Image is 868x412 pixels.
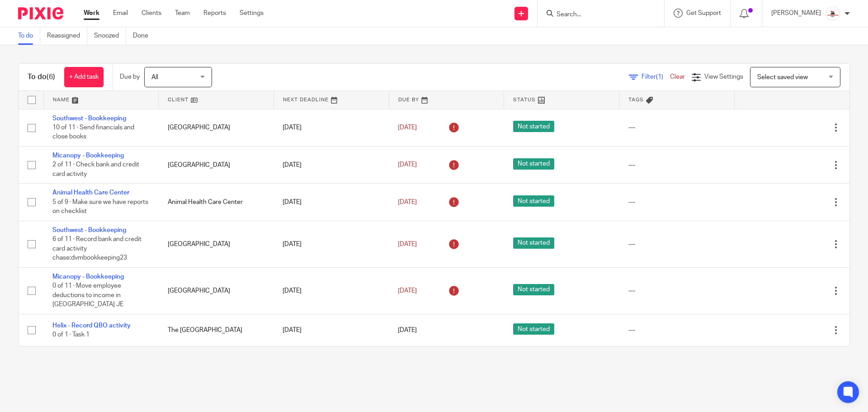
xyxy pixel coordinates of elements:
[398,162,417,168] span: [DATE]
[52,162,139,178] span: 2 of 11 · Check bank and credit card activity
[771,9,821,18] p: [PERSON_NAME]
[513,323,554,335] span: Not started
[826,6,840,21] img: EtsyProfilePhoto.jpg
[274,221,389,267] td: [DATE]
[52,124,134,140] span: 10 of 11 · Send financials and close books
[84,9,99,18] a: Work
[274,146,389,183] td: [DATE]
[670,74,685,80] a: Clear
[52,189,129,196] a: Animal Health Care Center
[159,146,274,183] td: [GEOGRAPHIC_DATA]
[52,322,131,329] a: Helix - Record QBO activity
[18,27,40,45] a: To do
[52,152,124,159] a: Micanopy - Bookkeeping
[628,240,726,249] div: ---
[120,72,140,81] p: Due by
[656,74,663,80] span: (1)
[159,221,274,267] td: [GEOGRAPHIC_DATA]
[398,199,417,205] span: [DATE]
[642,74,670,80] span: Filter
[159,184,274,221] td: Animal Health Care Center
[274,109,389,146] td: [DATE]
[513,284,554,295] span: Not started
[628,97,644,102] span: Tags
[151,74,158,81] span: All
[704,74,743,80] span: View Settings
[274,184,389,221] td: [DATE]
[52,199,148,215] span: 5 of 9 · Make sure we have reports on checklist
[159,314,274,346] td: The [GEOGRAPHIC_DATA]
[142,9,161,18] a: Clients
[556,11,637,19] input: Search
[52,283,123,308] span: 0 of 11 · Move employee deductions to income in [GEOGRAPHIC_DATA] JE
[628,326,726,335] div: ---
[398,288,417,294] span: [DATE]
[513,195,554,207] span: Not started
[52,274,124,280] a: Micanopy - Bookkeeping
[757,74,808,81] span: Select saved view
[47,27,87,45] a: Reassigned
[94,27,126,45] a: Snoozed
[274,267,389,314] td: [DATE]
[52,236,142,261] span: 6 of 11 · Record bank and credit card activity chase:dvmbookkeeping23
[398,241,417,247] span: [DATE]
[628,286,726,295] div: ---
[513,237,554,249] span: Not started
[175,9,190,18] a: Team
[64,67,104,87] a: + Add task
[203,9,226,18] a: Reports
[513,158,554,170] span: Not started
[159,267,274,314] td: [GEOGRAPHIC_DATA]
[398,124,417,131] span: [DATE]
[28,72,55,82] h1: To do
[52,227,126,233] a: Southwest - Bookkeeping
[398,327,417,333] span: [DATE]
[113,9,128,18] a: Email
[159,109,274,146] td: [GEOGRAPHIC_DATA]
[686,10,721,16] span: Get Support
[513,121,554,132] span: Not started
[52,115,126,122] a: Southwest - Bookkeeping
[628,198,726,207] div: ---
[274,314,389,346] td: [DATE]
[628,123,726,132] div: ---
[133,27,155,45] a: Done
[628,161,726,170] div: ---
[18,7,63,19] img: Pixie
[240,9,264,18] a: Settings
[52,331,90,338] span: 0 of 1 · Task 1
[47,73,55,81] span: (6)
